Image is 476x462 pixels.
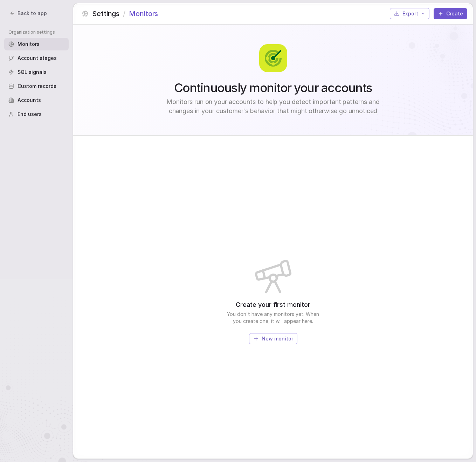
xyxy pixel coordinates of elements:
img: Signal [259,44,287,72]
span: You don't have any monitors yet. When you create one, it will appear here. [224,311,322,325]
button: Export [390,8,429,19]
span: Organization settings [8,29,69,35]
a: Account stages [4,52,69,64]
span: SQL signals [18,69,47,76]
span: Custom records [18,83,56,90]
span: Monitors [18,41,40,48]
button: Create [434,8,467,19]
span: Create your first monitor [236,300,310,309]
span: Accounts [18,97,41,104]
span: Monitors run on your accounts to help you detect important patterns and changes in your customer'... [160,97,387,116]
span: Account stages [18,55,57,62]
a: SQL signals [4,66,69,78]
button: Back to app [6,8,51,18]
span: Monitors [129,9,158,19]
span: Back to app [18,10,47,17]
span: Settings [92,9,119,19]
span: End users [18,111,42,118]
a: Custom records [4,80,69,92]
span: / [123,9,125,19]
a: Accounts [4,94,69,106]
span: Continuously monitor your accounts [174,81,372,95]
button: New monitor [249,333,297,344]
a: End users [4,108,69,120]
a: Monitors [4,38,69,50]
